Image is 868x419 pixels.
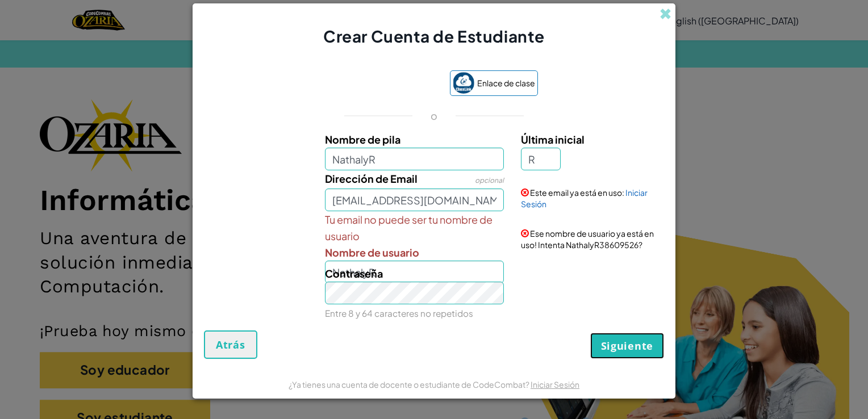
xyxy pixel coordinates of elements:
span: Nombre de pila [325,133,400,146]
button: Atrás [204,330,257,359]
p: o [431,109,437,123]
span: opcional [475,176,504,185]
span: Última inicial [521,133,585,146]
span: Este email ya está en uso: [530,187,624,198]
iframe: Botón de Acceder con Google [325,72,444,97]
button: Siguiente [590,333,664,359]
span: ¿Ya tienes una cuenta de docente o estudiante de CodeCombat? [289,379,531,389]
span: Crear Cuenta de Estudiante [323,26,545,46]
span: Enlace de clase [477,75,535,91]
span: Atrás [216,338,245,351]
img: classlink-logo-small.png [453,72,474,94]
a: Iniciar Sesión [531,379,579,389]
span: Siguiente [601,339,653,353]
span: Contraseña [325,267,383,280]
small: Entre 8 y 64 caracteres no repetidos [325,308,473,319]
span: Dirección de Email [325,172,418,185]
span: Ese nombre de usuario ya está en uso! Intenta NathalyR38609526? [521,228,654,250]
span: Nombre de usuario [325,246,419,259]
span: Tu email no puede ser tu nombre de usuario [325,211,504,244]
a: Iniciar Sesión [521,187,648,209]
